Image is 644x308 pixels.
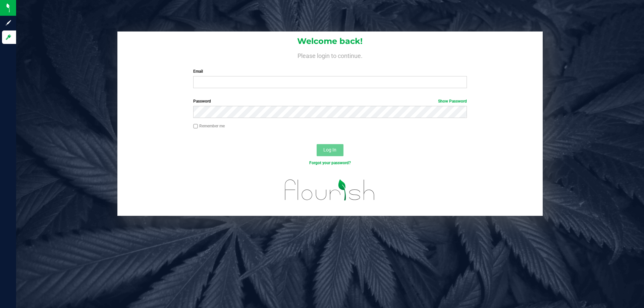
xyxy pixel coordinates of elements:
[117,37,543,46] h1: Welcome back!
[193,99,211,104] span: Password
[193,68,467,74] label: Email
[5,19,12,26] inline-svg: Sign up
[438,99,467,104] a: Show Password
[193,123,225,129] label: Remember me
[317,144,343,156] button: Log In
[193,124,198,129] input: Remember me
[117,51,543,59] h4: Please login to continue.
[323,147,336,152] span: Log In
[5,34,12,41] inline-svg: Log in
[309,161,351,165] a: Forgot your password?
[277,173,383,207] img: flourish_logo.svg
